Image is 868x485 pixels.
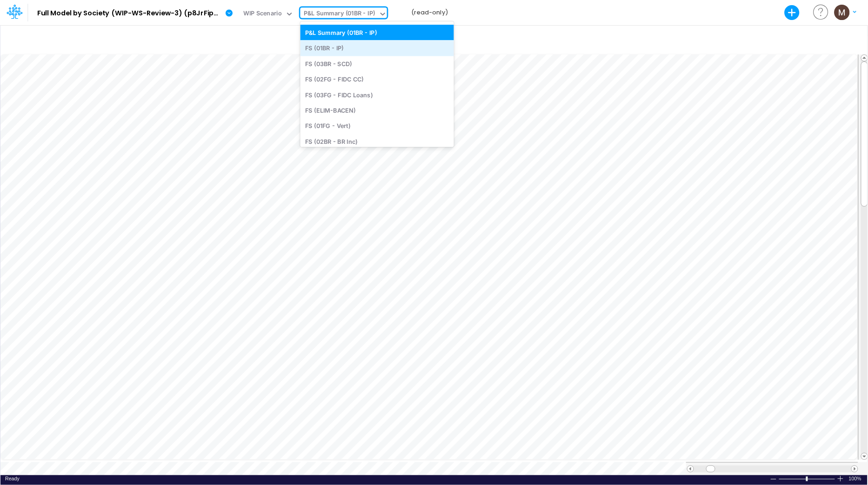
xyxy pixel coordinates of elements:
div: FS (02FG - FIDC CC) [300,72,454,87]
div: Zoom level [849,475,863,482]
b: Full Model by Society (WIP-WS-Review-3) (p8JrFipGveTU7I_vk960F.EPc.b3Teyw) [DATE]T16:40:57UTC [37,9,221,18]
div: FS (ELIM-BACEN) [300,102,454,118]
b: (read-only) [411,8,448,17]
div: In Ready mode [5,475,20,482]
div: Zoom In [837,475,844,482]
div: WIP Scenario [243,9,282,20]
div: Zoom [806,477,808,481]
div: Zoom [779,475,837,482]
span: 100% [849,475,863,482]
div: FS (03FG - FIDC Loans) [300,87,454,102]
div: Zoom Out [770,476,777,483]
div: P&L Summary (01BR - IP) [300,25,454,40]
span: Ready [5,476,20,481]
div: P&L Summary (01BR - IP) [304,9,375,20]
div: FS (03BR - SCD) [300,56,454,71]
div: FS (02BR - BR Inc) [300,134,454,149]
div: FS (01FG - Vert) [300,118,454,134]
div: FS (01BR - IP) [300,40,454,56]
